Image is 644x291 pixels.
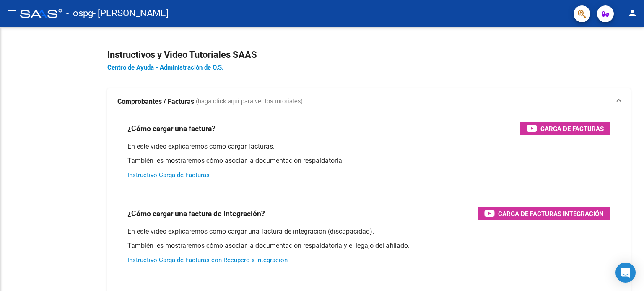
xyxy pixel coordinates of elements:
a: Instructivo Carga de Facturas con Recupero x Integración [127,256,288,264]
a: Instructivo Carga de Facturas [127,171,210,179]
span: Carga de Facturas Integración [498,209,604,219]
button: Carga de Facturas [520,122,610,135]
h2: Instructivos y Video Tutoriales SAAS [107,47,631,63]
mat-expansion-panel-header: Comprobantes / Facturas (haga click aquí para ver los tutoriales) [107,88,631,115]
p: También les mostraremos cómo asociar la documentación respaldatoria y el legajo del afiliado. [127,241,610,250]
p: También les mostraremos cómo asociar la documentación respaldatoria. [127,156,610,165]
h3: ¿Cómo cargar una factura? [127,123,216,134]
span: (haga click aquí para ver los tutoriales) [196,97,303,106]
span: - ospg [66,4,93,23]
button: Carga de Facturas Integración [478,207,610,220]
span: Carga de Facturas [540,124,604,134]
h3: ¿Cómo cargar una factura de integración? [127,208,265,219]
a: Centro de Ayuda - Administración de O.S. [107,64,223,71]
span: - [PERSON_NAME] [93,4,169,23]
p: En este video explicaremos cómo cargar una factura de integración (discapacidad). [127,227,610,236]
mat-icon: menu [7,8,17,18]
p: En este video explicaremos cómo cargar facturas. [127,142,610,151]
strong: Comprobantes / Facturas [117,97,194,106]
div: Open Intercom Messenger [615,263,636,283]
mat-icon: person [627,8,637,18]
